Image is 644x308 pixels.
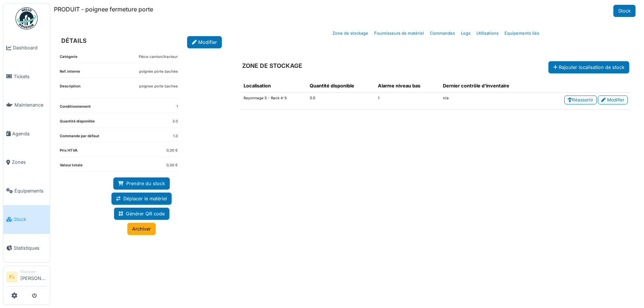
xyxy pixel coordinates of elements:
[12,159,47,166] span: Zones
[613,5,636,17] a: Stock
[307,79,375,93] th: Quantité disponible
[3,205,50,234] a: Stock
[60,148,78,156] dt: Prix HTVA
[20,269,47,274] div: Manager
[166,163,178,168] dd: 0,00 €
[548,61,629,73] button: Rajouter localisation de stock
[375,79,440,93] th: Alarme niveau bas
[176,104,178,110] dd: 1
[3,148,50,177] a: Zones
[14,216,47,223] span: Stock
[242,62,302,69] h6: ZONE DE STOCKAGE
[473,25,502,42] a: Utilisations
[12,130,47,137] span: Agenda
[16,7,38,30] img: Badge_color-CXgf-gQk.svg
[6,271,17,283] li: FL
[241,79,307,93] th: Localisation
[440,79,537,93] th: Dernier contrôle d'inventaire
[139,54,178,60] dd: Pièce camion/tracteur
[3,62,50,91] a: Tickets
[427,25,458,42] a: Commandes
[166,148,178,153] dd: 0,00 €
[307,93,375,110] td: 3.0
[139,84,178,89] p: poignee porte bachee
[60,84,80,98] dt: Description
[6,269,47,287] a: FL Manager[PERSON_NAME]
[564,96,597,104] a: Réassortir
[330,25,371,42] a: Zone de stockage
[375,93,440,110] td: 1
[14,101,47,108] span: Maintenance
[187,36,222,48] a: Modifier
[127,223,156,235] a: Archiver
[458,25,473,42] a: Logs
[14,73,47,80] span: Tickets
[139,69,178,75] dd: poignée porte bachée
[14,187,47,194] span: Équipements
[173,134,178,139] dd: 1.0
[14,245,47,252] span: Statistiques
[111,193,172,205] a: Déplacer le matériel
[60,119,95,127] dt: Quantité disponible
[60,69,80,77] dt: Ref. interne
[3,177,50,205] a: Équipements
[114,208,169,220] a: Générer QR code
[60,163,83,171] dt: Valeur totale
[60,134,99,142] dt: Commande par défaut
[3,234,50,263] a: Statistiques
[172,119,178,124] dd: 3.0
[502,25,542,42] a: Equipements liés
[54,6,153,13] h6: PRODUIT - poignee fermeture porte
[440,93,537,110] td: n/a
[3,91,50,120] a: Maintenance
[13,44,47,51] span: Dashboard
[371,25,427,42] a: Fournisseurs de matériel
[598,96,628,104] a: Modifier
[60,104,91,113] dt: Conditionnement
[3,120,50,148] a: Agenda
[3,34,50,62] a: Dashboard
[241,93,307,110] td: Rayonnage 5 - Rack 4-5
[61,37,86,44] h6: DÉTAILS
[60,54,78,63] dt: Catégorie
[20,269,47,285] li: [PERSON_NAME]
[113,177,170,190] a: Prendre du stock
